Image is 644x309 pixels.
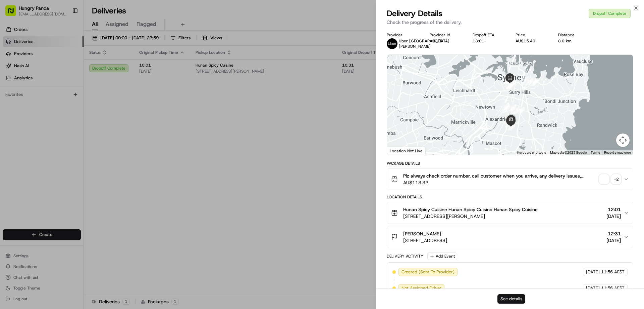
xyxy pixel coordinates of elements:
span: [PERSON_NAME] [403,230,441,237]
span: Plz always check order number, call customer when you arrive, any delivery issues, Contact WhatsA... [403,172,597,179]
div: 15 [506,82,514,89]
span: Hunan Spicy Cuisine Hunan Spicy Cuisine Hunan Spicy Cuisine [403,206,538,213]
span: [DATE] [606,237,621,244]
div: Dropoff ETA [473,32,505,38]
span: Knowledge Base [13,150,51,157]
div: 7 [505,80,513,87]
span: Created (Sent To Provider) [401,269,454,275]
a: Report a map error [604,151,631,154]
span: Not Assigned Driver [401,285,441,291]
div: 10 [521,76,529,84]
button: Map camera controls [616,133,630,147]
span: [DATE] [586,285,600,291]
div: 23 [512,107,520,114]
div: 27 [502,104,510,112]
span: 11:56 AEST [601,285,625,291]
span: Delivery Details [387,8,442,19]
span: [PERSON_NAME] [21,104,54,110]
div: Location Not Live [387,147,426,155]
div: Package Details [387,161,633,166]
span: 11:56 AEST [601,269,625,275]
div: AU$15.40 [516,38,548,44]
button: See details [497,294,525,304]
p: Check the progress of the delivery. [387,19,633,26]
div: 22 [517,107,525,114]
span: [DATE] [606,213,621,220]
div: Delivery Activity [387,254,423,259]
button: A93EE [430,38,442,44]
span: [STREET_ADDRESS][PERSON_NAME] [403,213,538,220]
div: We're available if you need us! [30,71,92,76]
img: 1736555255976-a54dd68f-1ca7-489b-9aae-adbdc363a1c4 [13,105,19,110]
p: Welcome 👋 [7,27,122,38]
span: 12:01 [606,206,621,213]
div: Past conversations [7,87,45,93]
input: Clear [17,43,111,50]
button: Hunan Spicy Cuisine Hunan Spicy Cuisine Hunan Spicy Cuisine[STREET_ADDRESS][PERSON_NAME]12:01[DATE] [387,202,633,224]
div: 18 [530,79,538,86]
div: 💻 [57,151,62,156]
button: Plz always check order number, call customer when you arrive, any delivery issues, Contact WhatsA... [387,168,633,190]
span: Pylon [67,167,81,172]
img: 1736555255976-a54dd68f-1ca7-489b-9aae-adbdc363a1c4 [7,64,19,76]
img: Bea Lacdao [7,98,17,109]
span: • [56,104,58,110]
div: 13 [507,80,515,88]
button: Keyboard shortcuts [517,150,546,155]
div: 24 [509,104,516,112]
div: 14 [506,81,514,88]
span: AU$113.32 [403,179,597,186]
span: 12:31 [606,230,621,237]
span: 8月20日 [59,104,75,110]
button: Add Event [427,252,457,260]
div: 8.0 km [558,38,590,44]
div: 30 [507,123,515,130]
span: [DATE] [586,269,600,275]
div: 13:01 [473,38,505,44]
div: Location Details [387,194,633,200]
span: • [22,122,24,128]
a: Open this area in Google Maps (opens a new window) [389,146,411,155]
button: [PERSON_NAME][STREET_ADDRESS]12:31[DATE] [387,226,633,248]
span: [STREET_ADDRESS] [403,237,447,244]
div: 26 [502,103,509,110]
div: Provider Id [430,32,462,38]
span: 8月15日 [26,122,42,128]
a: Terms (opens in new tab) [591,151,600,154]
div: 📗 [7,151,12,156]
div: + 2 [611,175,621,184]
img: uber-new-logo.jpeg [387,38,397,49]
button: See all [104,86,122,94]
img: Nash [7,7,20,20]
span: Map data ©2025 Google [550,151,587,154]
a: 📗Knowledge Base [4,148,54,160]
div: 21 [526,78,533,85]
a: Powered byPylon [47,166,81,172]
div: Price [516,32,548,38]
div: 17 [529,78,536,85]
div: Provider [387,32,419,38]
a: 💻API Documentation [54,148,110,160]
span: Uber [GEOGRAPHIC_DATA] [399,38,449,44]
img: Google [389,146,411,155]
button: Start new chat [114,66,122,74]
div: 28 [505,112,513,119]
div: 9 [531,78,539,85]
div: Start new chat [30,64,110,71]
span: [PERSON_NAME] [399,44,431,49]
button: +2 [599,175,621,184]
span: API Documentation [63,150,108,157]
div: Distance [558,32,590,38]
img: 1753817452368-0c19585d-7be3-40d9-9a41-2dc781b3d1eb [14,64,26,76]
